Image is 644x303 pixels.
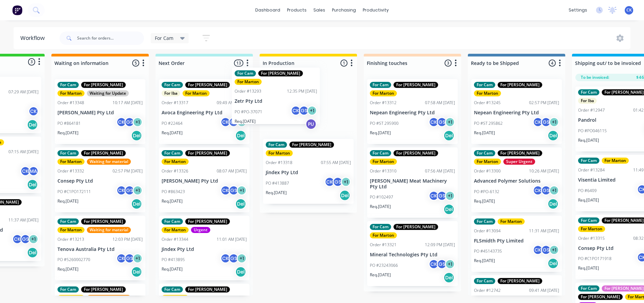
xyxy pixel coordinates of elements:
div: Workflow [20,34,48,42]
span: 13 [234,60,243,67]
span: For Cam [155,34,173,42]
div: products [284,5,310,15]
span: 1 [340,60,348,67]
img: Factory [12,5,22,15]
div: settings [565,5,591,15]
span: 4 [549,60,556,67]
span: 3 [445,60,452,67]
span: 3 [28,58,35,65]
span: CK [626,7,632,13]
span: 5 [132,60,139,67]
div: purchasing [329,5,359,15]
div: productivity [359,5,392,15]
span: To be invoiced: [581,74,609,80]
a: dashboard [252,5,284,15]
input: Search for orders... [77,31,144,45]
input: Enter column name… [471,60,538,67]
input: Enter column name… [159,60,225,67]
input: Enter column name… [575,60,642,67]
input: Enter column name… [54,60,121,67]
input: Enter column name… [263,60,329,67]
input: Enter column name… [367,60,433,67]
div: sales [310,5,329,15]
